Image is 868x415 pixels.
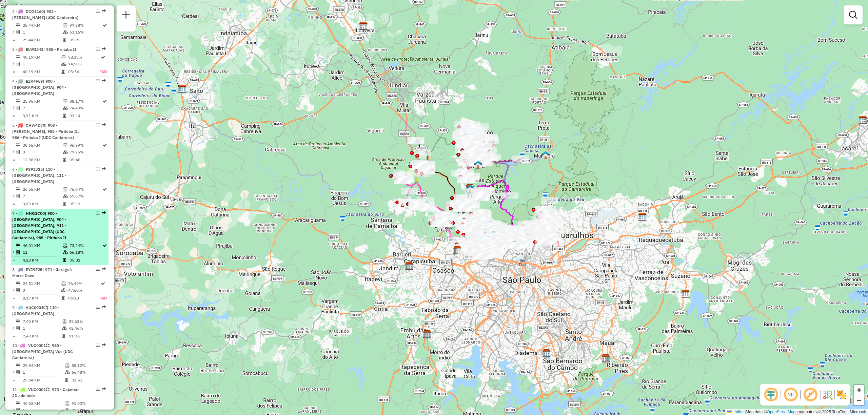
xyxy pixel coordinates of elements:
img: Franco da Rocha [474,160,482,169]
i: % de utilização da cubagem [62,326,67,330]
td: 12,88 KM [22,157,62,163]
td: 66,18% [69,249,102,256]
img: 613 UDC WCL Casa Verde [510,241,518,249]
td: 42,46% [68,325,105,332]
td: = [12,37,16,43]
span: VUC0001 [28,343,46,348]
td: = [12,333,16,339]
i: Rota otimizada [103,187,107,191]
td: 05:11 [69,201,102,207]
i: Distância Total [16,401,20,406]
td: 25,44 KM [22,22,62,29]
td: / [12,369,16,376]
td: / [12,287,16,294]
a: Zoom out [854,395,864,405]
td: 39,62% [68,318,105,325]
i: % de utilização da cubagem [61,288,66,292]
em: Opções [96,387,100,391]
em: Rota exportada [102,9,106,13]
span: | 973 - Cajamar JD adelaide [12,387,79,398]
td: 7,40 KM [22,333,62,339]
i: % de utilização da cubagem [63,30,68,34]
td: 58,12% [71,362,105,369]
i: Tempo total em rota [61,296,65,300]
td: / [12,149,16,155]
td: 25,95 KM [22,98,62,105]
i: % de utilização da cubagem [63,150,68,154]
i: Distância Total [16,187,20,191]
i: Distância Total [16,244,20,248]
span: ELW1543 [26,47,43,52]
span: + [857,386,861,394]
span: | 985 - Pirituba II [43,47,76,52]
i: % de utilização da cubagem [65,408,70,412]
span: 8 - [12,267,72,278]
td: / [12,193,16,200]
div: Map data © contributors,© 2025 TomTom, Microsoft [726,409,868,415]
td: 3 [22,287,61,294]
i: % de utilização da cubagem [65,370,70,374]
span: | 110 - [GEOGRAPHIC_DATA] [12,305,59,316]
img: Teste HB [422,201,431,209]
td: 25,44 KM [22,37,62,43]
td: / [12,407,16,414]
em: Rota exportada [102,267,106,271]
i: % de utilização do peso [65,401,70,406]
td: 29,84 KM [22,362,64,369]
span: | 900 - [GEOGRAPHIC_DATA], 904 - [GEOGRAPHIC_DATA] [12,79,66,96]
i: Veículo já utilizado nesta sessão [46,344,49,348]
td: 1 [22,407,64,414]
em: Opções [96,123,100,127]
i: Distância Total [16,282,20,286]
img: CDD Norte [466,184,474,193]
td: 05:48 [69,157,102,163]
i: % de utilização do peso [61,282,66,286]
img: CDD Diadema [542,349,551,358]
img: CDD Guarulhos [638,212,647,221]
i: Rota otimizada [101,55,105,59]
img: CDD Embu [423,330,432,339]
span: 10 - [12,343,73,360]
td: 1 [22,61,61,67]
td: 05:31 [69,257,102,264]
td: 40,19 KM [22,54,61,61]
i: Tempo total em rota [61,70,65,74]
em: Opções [96,167,100,171]
td: 63,16% [69,29,102,36]
span: 6 - [12,167,66,184]
td: 1 [22,369,64,376]
span: Ocultar NR [783,387,799,403]
i: Total de Atividades [16,370,20,374]
td: 7 [22,105,62,111]
td: 1 [22,325,62,332]
span: 11 - [12,387,79,398]
i: Total de Atividades [16,194,20,198]
td: FAD [99,68,107,75]
td: FAD [99,295,107,302]
a: Nova sessão e pesquisa [119,8,133,23]
td: 03:54 [68,68,99,75]
img: 614 UDC WCL Jd Damasceno [486,221,495,230]
i: % de utilização do peso [65,364,70,368]
i: % de utilização da cubagem [63,250,68,254]
span: | 902 - [PERSON_NAME] (UDC Cantareira) [12,9,78,20]
td: 46,01 KM [22,242,62,249]
img: PA DC [490,231,499,240]
td: 91,00% [71,400,105,407]
td: = [12,68,16,75]
i: % de utilização da cubagem [63,106,68,110]
span: VUC0001 [28,387,46,392]
em: Opções [96,47,100,51]
i: Distância Total [16,319,20,324]
td: 4,18 KM [22,257,62,264]
td: 76,49% [68,280,99,287]
i: Total de Atividades [16,106,20,110]
i: Tempo total em rota [63,202,66,206]
em: Rota exportada [102,123,106,127]
span: HNG1C00 [26,211,45,216]
img: Fluxo de ruas [822,389,833,400]
img: CDD Suzano [681,289,690,298]
td: 02:53 [71,377,105,383]
td: 05:22 [69,37,102,43]
td: 06:13 [68,295,99,302]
